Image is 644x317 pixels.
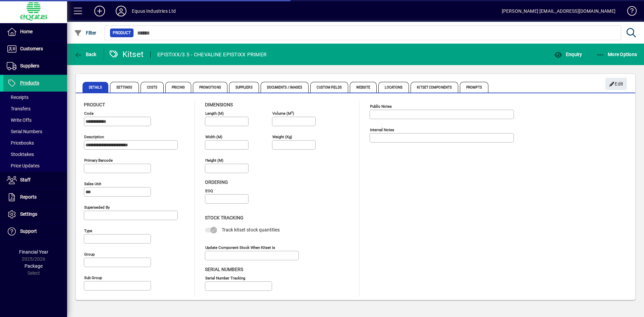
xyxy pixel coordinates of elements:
[3,172,67,189] a: Staff
[84,111,94,116] mat-label: Code
[310,82,348,93] span: Custom Fields
[272,111,294,116] mat-label: Volume (m )
[205,267,243,272] span: Serial Numbers
[20,29,33,34] span: Home
[596,52,637,57] span: More Options
[67,48,104,60] app-page-header-button: Back
[84,275,102,280] mat-label: Sub group
[205,215,244,220] span: Stock Tracking
[205,102,233,107] span: Dimensions
[84,252,95,257] mat-label: Group
[84,102,105,107] span: Product
[3,114,67,126] a: Write Offs
[622,1,636,23] a: Knowledge Base
[74,30,97,36] span: Filter
[83,82,108,93] span: Details
[7,106,31,111] span: Transfers
[411,82,458,93] span: Kitset Components
[72,48,98,60] button: Back
[370,127,394,132] mat-label: Internal Notes
[205,179,228,185] span: Ordering
[193,82,227,93] span: Promotions
[3,206,67,223] a: Settings
[110,82,139,93] span: Settings
[3,103,67,114] a: Transfers
[502,6,615,16] div: [PERSON_NAME] [EMAIL_ADDRESS][DOMAIN_NAME]
[165,82,191,93] span: Pricing
[205,111,224,116] mat-label: Length (m)
[19,249,48,255] span: Financial Year
[3,223,67,240] a: Support
[7,152,34,157] span: Stocktakes
[72,27,98,39] button: Filter
[132,6,176,16] div: Equus Industries Ltd
[3,92,67,103] a: Receipts
[20,63,39,68] span: Suppliers
[20,228,37,234] span: Support
[554,52,582,57] span: Enquiry
[110,5,132,17] button: Profile
[109,49,144,60] div: Kitset
[552,48,584,60] button: Enquiry
[7,129,42,134] span: Serial Numbers
[3,126,67,137] a: Serial Numbers
[205,158,223,163] mat-label: Height (m)
[3,23,67,40] a: Home
[157,49,267,60] div: EPISTIXX/3.5 - CHEVALINE EPISTIXX PRIMER
[84,205,110,210] mat-label: Superseded by
[7,117,32,123] span: Write Offs
[84,228,92,233] mat-label: Type
[74,52,97,57] span: Back
[20,46,43,51] span: Customers
[89,5,110,17] button: Add
[291,110,293,114] sup: 3
[20,177,31,182] span: Staff
[205,245,275,250] mat-label: Update component stock when kitset is
[205,275,245,280] mat-label: Serial Number tracking
[84,158,113,163] mat-label: Primary barcode
[205,135,222,139] mat-label: Width (m)
[7,95,29,100] span: Receipts
[222,227,280,232] span: Track kitset stock quantities
[113,30,131,36] span: Product
[84,135,104,139] mat-label: Description
[3,58,67,74] a: Suppliers
[20,80,39,86] span: Products
[3,160,67,171] a: Price Updates
[20,211,37,217] span: Settings
[20,194,37,200] span: Reports
[229,82,259,93] span: Suppliers
[84,181,101,186] mat-label: Sales unit
[370,104,392,109] mat-label: Public Notes
[350,82,377,93] span: Website
[3,137,67,149] a: Pricebooks
[205,189,213,193] mat-label: EOQ
[595,48,639,60] button: More Options
[3,149,67,160] a: Stocktakes
[141,82,164,93] span: Costs
[3,41,67,57] a: Customers
[272,135,292,139] mat-label: Weight (Kg)
[261,82,309,93] span: Documents / Images
[378,82,409,93] span: Locations
[605,78,627,90] button: Edit
[24,263,43,269] span: Package
[7,140,34,146] span: Pricebooks
[460,82,488,93] span: Prompts
[3,189,67,206] a: Reports
[7,163,40,168] span: Price Updates
[609,78,624,90] span: Edit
